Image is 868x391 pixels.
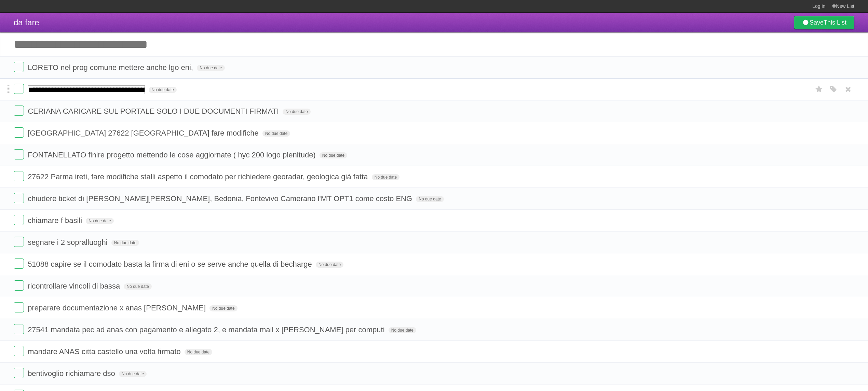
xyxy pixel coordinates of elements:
[320,152,347,158] span: No due date
[28,151,317,159] span: FONTANELLATO finire progetto mettendo le cose aggiornate ( hyc 200 logo plenitude)
[14,62,24,72] label: Done
[28,63,195,72] span: LORETO nel prog comune mettere anche lgo eni,
[14,280,24,291] label: Done
[14,18,39,27] span: da fare
[149,87,176,93] span: No due date
[28,194,414,203] span: chiudere ticket di [PERSON_NAME][PERSON_NAME], Bedonia, Fontevivo Camerano l'MT OPT1 come costo ENG
[372,174,399,180] span: No due date
[824,19,846,26] b: This List
[14,302,24,312] label: Done
[28,260,314,268] span: 51088 capire se il comodato basta la firma di eni o se serve anche quella di becharge
[119,371,147,377] span: No due date
[28,282,122,290] span: ricontrollare vincoli di bassa
[14,106,24,116] label: Done
[14,171,24,181] label: Done
[389,327,416,333] span: No due date
[14,127,24,138] label: Done
[124,283,151,290] span: No due date
[14,149,24,159] label: Done
[813,84,826,95] label: Star task
[28,238,109,247] span: segnare i 2 sopralluoghi
[86,218,113,224] span: No due date
[262,130,290,137] span: No due date
[28,216,84,225] span: chiamare f basili
[197,65,225,71] span: No due date
[28,129,260,137] span: [GEOGRAPHIC_DATA] 27622 [GEOGRAPHIC_DATA] fare modifiche
[28,369,117,378] span: bentivoglio richiamare dso
[14,346,24,356] label: Done
[28,347,182,356] span: mandare ANAS citta castello una volta firmato
[28,325,386,334] span: 27541 mandata pec ad anas con pagamento e allegato 2, e mandata mail x [PERSON_NAME] per computi
[14,215,24,225] label: Done
[14,259,24,269] label: Done
[14,84,24,94] label: Done
[283,109,310,115] span: No due date
[111,240,139,246] span: No due date
[416,196,444,202] span: No due date
[28,107,281,115] span: CERIANA CARICARE SUL PORTALE SOLO I DUE DOCUMENTI FIRMATI
[14,324,24,334] label: Done
[209,305,237,311] span: No due date
[28,172,369,181] span: 27622 Parma ireti, fare modifiche stalli aspetto il comodato per richiedere georadar, geologica g...
[316,262,343,268] span: No due date
[28,304,207,312] span: preparare documentazione x anas [PERSON_NAME]
[14,237,24,247] label: Done
[185,349,212,355] span: No due date
[14,368,24,378] label: Done
[14,193,24,203] label: Done
[794,16,854,29] a: SaveThis List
